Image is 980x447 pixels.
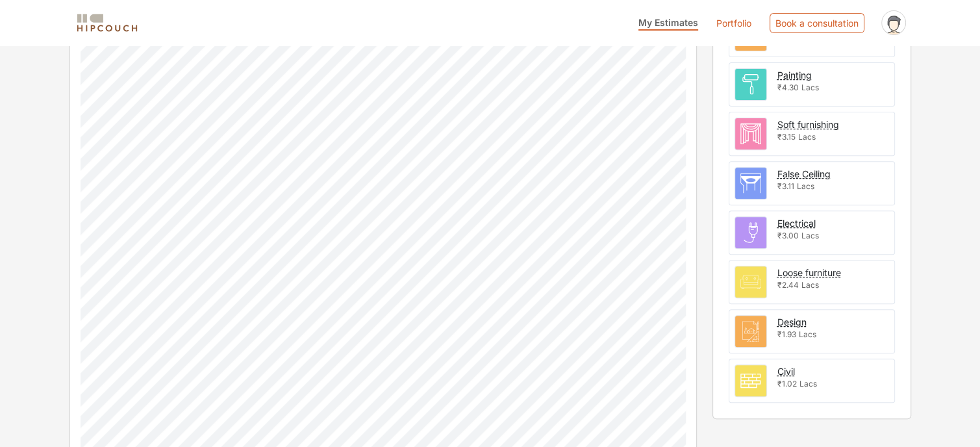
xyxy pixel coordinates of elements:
span: My Estimates [638,17,698,28]
span: ₹1.02 [777,379,797,389]
img: logo-horizontal.svg [75,12,140,34]
span: Lacs [799,329,816,339]
span: ₹3.15 [777,132,796,142]
span: ₹4.30 [777,83,799,92]
button: False Ceiling [777,167,831,181]
button: Civil [777,364,795,378]
span: Lacs [799,379,817,389]
button: Electrical [777,216,816,230]
img: room.svg [735,316,766,347]
a: Portfolio [716,16,751,30]
img: room.svg [735,69,766,100]
span: logo-horizontal.svg [75,8,140,38]
span: Lacs [801,231,819,240]
span: ₹3.11 [777,181,794,191]
button: Painting [777,68,812,82]
div: Book a consultation [770,13,864,33]
span: Lacs [801,280,819,290]
button: Design [777,315,807,329]
img: room.svg [735,217,766,248]
span: ₹3.00 [777,231,799,240]
button: Soft furnishing [777,118,839,131]
img: room.svg [735,118,766,149]
span: ₹2.44 [777,280,799,290]
button: Loose furniture [777,266,841,279]
span: Lacs [801,83,819,92]
span: Lacs [798,132,816,142]
span: ₹1.93 [777,329,796,339]
img: room.svg [735,168,766,199]
span: Lacs [797,181,814,191]
img: room.svg [735,266,766,298]
img: room.svg [735,365,766,396]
